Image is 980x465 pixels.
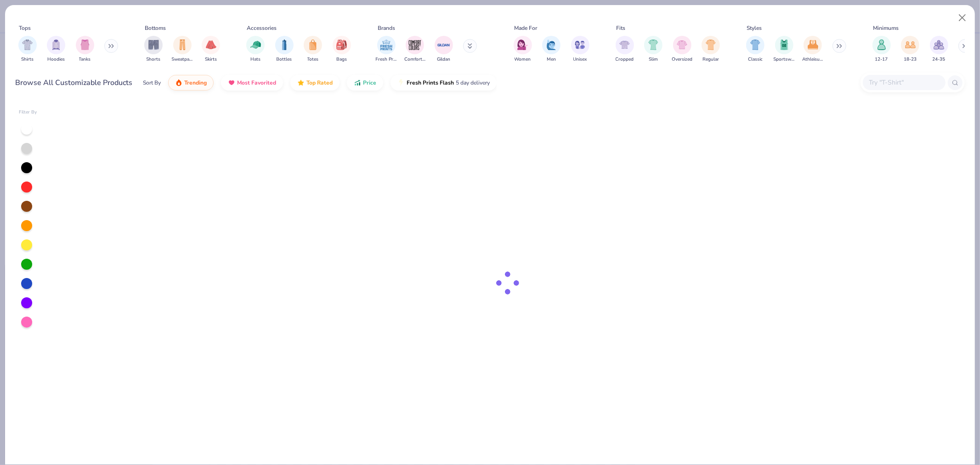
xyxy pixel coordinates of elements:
div: filter for 18-23 [901,36,919,63]
button: filter button [644,36,663,63]
span: Trending [184,79,207,86]
span: Bottles [277,56,292,63]
img: Shorts Image [148,40,159,50]
span: Skirts [205,56,217,63]
div: filter for Classic [746,36,765,63]
img: Women Image [517,40,528,50]
div: Filter By [19,109,37,116]
span: Totes [307,56,319,63]
div: Browse All Customizable Products [16,77,133,88]
span: 18-23 [904,56,917,63]
div: Sort By [143,79,161,87]
button: filter button [202,36,220,63]
img: Hoodies Image [51,40,61,50]
button: filter button [47,36,65,63]
img: 18-23 Image [905,40,916,50]
div: filter for Shorts [144,36,163,63]
div: filter for Skirts [202,36,220,63]
span: Unisex [573,56,587,63]
span: Comfort Colors [404,56,425,63]
img: Comfort Colors Image [408,38,422,52]
div: filter for Regular [702,36,720,63]
img: Classic Image [750,40,761,50]
img: Oversized Image [677,40,687,50]
div: filter for Fresh Prints [376,36,397,63]
span: Fresh Prints [376,56,397,63]
div: Made For [514,24,537,32]
button: Most Favorited [221,75,283,91]
button: filter button [872,36,891,63]
span: Oversized [672,56,692,63]
span: Fresh Prints Flash [407,79,454,86]
button: filter button [514,36,532,63]
img: TopRated.gif [297,79,305,86]
img: most_fav.gif [228,79,235,86]
img: Unisex Image [575,40,585,50]
span: 5 day delivery [456,78,490,88]
button: Trending [168,75,214,91]
img: flash.gif [397,79,405,86]
button: filter button [802,36,823,63]
img: Hats Image [250,40,261,50]
button: filter button [435,36,453,63]
button: filter button [172,36,193,63]
span: Women [515,56,531,63]
button: filter button [542,36,561,63]
div: filter for Hoodies [47,36,65,63]
button: filter button [275,36,294,63]
button: Price [347,75,383,91]
span: Shirts [21,56,34,63]
img: Gildan Image [437,38,451,52]
div: filter for Sportswear [774,36,795,63]
span: Slim [649,56,658,63]
button: filter button [246,36,265,63]
div: filter for Women [514,36,532,63]
button: filter button [304,36,322,63]
div: filter for Oversized [672,36,692,63]
button: Top Rated [290,75,340,91]
button: filter button [672,36,692,63]
span: Athleisure [802,56,823,63]
button: filter button [76,36,94,63]
div: Accessories [247,24,277,32]
img: Tanks Image [80,40,90,50]
div: filter for 24-35 [930,36,948,63]
img: Regular Image [706,40,716,50]
div: filter for Cropped [616,36,634,63]
img: Fresh Prints Image [380,38,393,52]
button: Fresh Prints Flash5 day delivery [391,75,497,91]
div: filter for Tanks [76,36,94,63]
div: Styles [747,24,762,32]
img: 12-17 Image [877,40,887,50]
span: Sweatpants [172,56,193,63]
span: Sportswear [774,56,795,63]
button: filter button [333,36,351,63]
div: filter for Hats [246,36,265,63]
div: filter for Comfort Colors [404,36,425,63]
button: filter button [144,36,163,63]
div: Tops [19,24,31,32]
div: filter for Athleisure [802,36,823,63]
button: filter button [18,36,37,63]
div: filter for 12-17 [872,36,891,63]
div: Brands [378,24,395,32]
button: filter button [774,36,795,63]
div: filter for Slim [644,36,663,63]
div: filter for Men [542,36,561,63]
img: Men Image [546,40,556,50]
div: Minimums [873,24,899,32]
span: Price [363,79,376,86]
button: Close [954,9,971,27]
div: filter for Gildan [435,36,453,63]
span: Most Favorited [237,79,276,86]
span: Top Rated [306,79,333,86]
span: Shorts [147,56,161,63]
button: filter button [702,36,720,63]
span: Gildan [437,56,450,63]
span: 24-35 [933,56,946,63]
img: Athleisure Image [808,40,818,50]
div: filter for Shirts [18,36,37,63]
div: filter for Sweatpants [172,36,193,63]
img: Bottles Image [279,40,289,50]
span: Tanks [79,56,91,63]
